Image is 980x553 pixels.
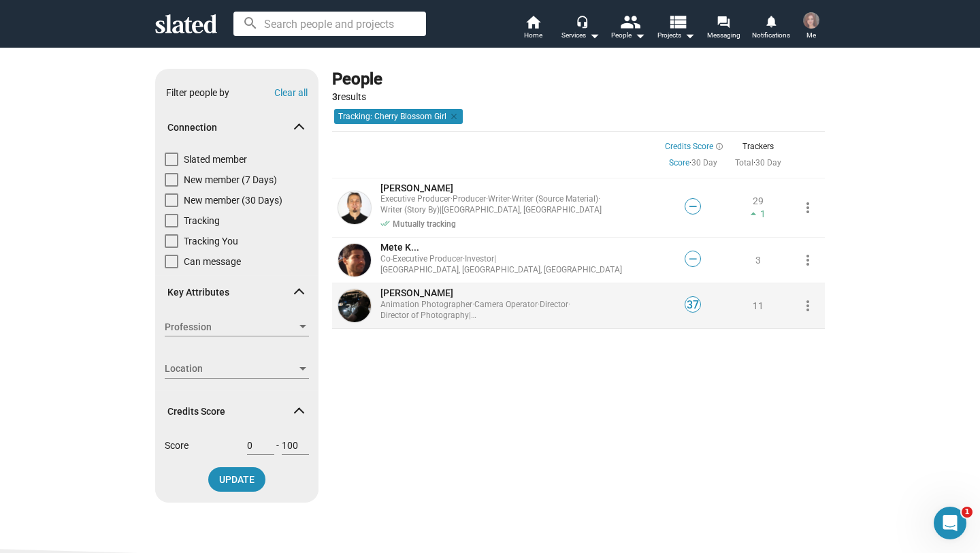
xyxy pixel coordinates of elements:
[729,207,787,221] span: 1
[934,507,966,539] iframe: Intercom live chat
[380,194,453,204] span: Executive Producer ·
[657,27,695,44] span: Projects
[184,193,282,207] span: New member (30 Days)
[380,287,453,298] span: [PERSON_NAME]
[167,286,295,299] span: Key Attributes
[764,14,777,27] mat-icon: notifications
[336,287,374,325] a: Charles Schner
[524,27,542,44] span: Home
[488,194,512,204] span: Writer ·
[729,195,787,221] a: 291
[800,252,816,268] mat-icon: more_vert
[474,300,540,309] span: Camera Operator ·
[380,242,419,253] span: Mete K...
[155,153,318,275] div: Connection
[155,436,318,499] div: Credits Score
[509,14,557,44] a: Home
[380,254,465,264] span: Co-Executive Producer ·
[184,173,277,187] span: New member (7 Days)
[465,254,494,264] span: Investor
[652,14,700,44] button: Projects
[155,317,318,391] div: Key Attributes
[446,110,459,123] mat-icon: clear
[380,217,390,227] mat-icon: done_all
[336,241,374,279] a: Mete K...
[184,234,238,248] span: Tracking You
[393,219,456,229] span: Mutually tracking
[753,195,764,206] span: 29
[713,142,721,151] mat-icon: info_outline
[184,255,241,268] span: Can message
[620,12,640,31] mat-icon: people
[557,14,604,44] button: Services
[700,14,747,44] a: Messaging
[753,300,764,311] span: 11
[685,200,700,213] span: —
[691,158,717,168] a: 30 Day
[665,142,713,151] span: Credits Score
[800,298,816,314] mat-icon: more_vert
[274,87,308,98] button: Clear all
[632,27,648,44] mat-icon: arrow_drop_down
[586,27,602,44] mat-icon: arrow_drop_down
[735,158,753,168] a: Total
[165,320,297,334] span: Profession
[442,205,602,215] span: [GEOGRAPHIC_DATA], [GEOGRAPHIC_DATA]
[165,362,297,376] span: Location
[561,27,600,44] div: Services
[380,300,474,309] span: Animation Photographer ·
[755,158,781,168] a: 30 Day
[380,183,453,193] span: [PERSON_NAME]
[752,27,790,44] span: Notifications
[167,121,295,134] span: Connection
[681,27,698,44] mat-icon: arrow_drop_down
[380,265,622,274] span: [GEOGRAPHIC_DATA], [GEOGRAPHIC_DATA], [GEOGRAPHIC_DATA]
[155,271,318,315] mat-expansion-panel-header: Key Attributes
[167,405,295,418] span: Credits Score
[332,69,382,91] div: People
[604,14,652,44] button: People
[469,311,471,320] span: |
[685,258,701,269] a: —
[166,86,229,99] div: Filter people by
[380,241,657,276] a: Mete K...Co-Executive Producer·Investor|[GEOGRAPHIC_DATA], [GEOGRAPHIC_DATA], [GEOGRAPHIC_DATA]
[338,244,371,276] img: Mete K...
[380,182,657,231] a: [PERSON_NAME]Executive Producer·Producer·Writer·Writer (Source Material)·Writer (Story By)|[GEOGR...
[208,467,265,492] button: UPDATE
[962,507,973,518] span: 1
[755,255,761,266] a: 3
[669,158,689,168] a: Score
[184,214,220,227] span: Tracking
[800,200,816,216] mat-icon: more_vert
[332,91,366,102] span: results
[512,194,600,204] span: Writer (Source Material) ·
[668,12,687,31] mat-icon: view_list
[717,15,730,28] mat-icon: forum
[525,14,541,30] mat-icon: home
[380,311,622,331] span: [GEOGRAPHIC_DATA], [GEOGRAPHIC_DATA], [GEOGRAPHIC_DATA]
[334,109,463,124] mat-chip: Tracking: Cherry Blossom Girl
[685,298,700,312] span: 37
[338,289,371,322] img: Charles Schner
[380,205,440,215] span: Writer (Story By)
[576,15,588,27] mat-icon: headset_mic
[747,207,760,221] mat-icon: arrow_drop_up
[380,311,469,320] span: Director of Photography
[453,194,488,204] span: Producer ·
[669,158,691,168] span: ·
[707,27,740,44] span: Messaging
[165,436,309,467] div: Score
[336,189,374,227] a: Erman Kaplama
[494,254,496,264] span: |
[247,436,309,467] div: -
[806,27,816,44] span: Me
[155,106,318,150] mat-expansion-panel-header: Connection
[685,206,701,217] a: —
[440,205,442,215] span: |
[685,253,700,266] span: —
[803,12,819,29] img: Dilvin Isikli
[747,14,795,44] a: Notifications
[380,287,657,321] a: [PERSON_NAME]Animation Photographer·Camera Operator·Director·Director of Photography|[GEOGRAPHIC_...
[611,27,645,44] div: People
